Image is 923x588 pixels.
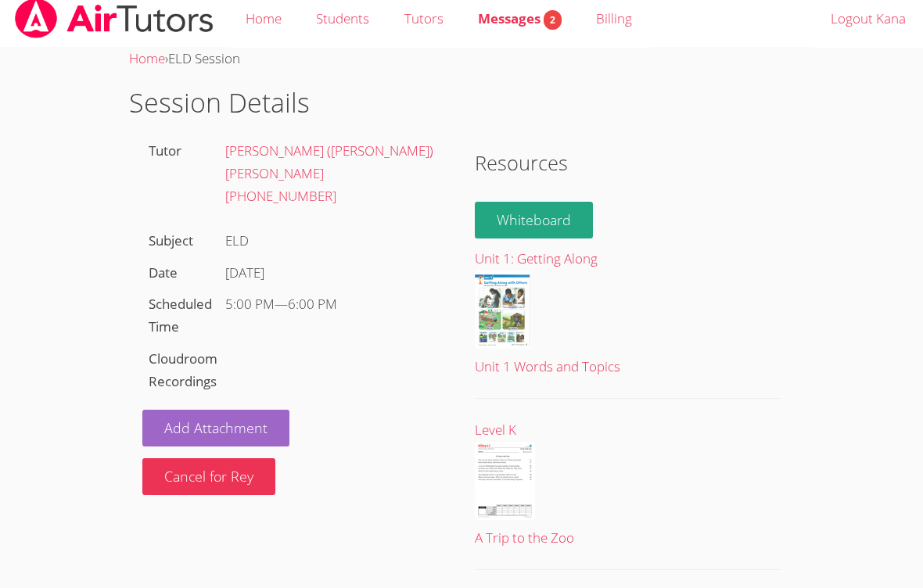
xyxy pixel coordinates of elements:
label: Scheduled Time [149,295,212,335]
img: Fluency_PP_K_a_trip_to_the_zoo.pdf [475,442,535,520]
span: 2 [544,10,562,30]
div: A Trip to the Zoo [475,527,781,550]
div: — [225,293,443,316]
h1: Session Details [129,83,794,123]
a: [PHONE_NUMBER] [225,187,336,205]
a: Whiteboard [475,202,593,238]
div: [DATE] [225,262,443,285]
label: Subject [149,231,193,249]
h2: Resources [475,148,781,177]
div: Unit 1 Words and Topics [475,356,781,378]
label: Date [149,264,178,281]
a: Add Attachment [142,410,289,446]
button: Cancel for Rey [142,458,275,495]
label: Tutor [149,142,181,160]
div: ELD [219,225,448,257]
span: 6:00 PM [288,295,337,313]
span: 5:00 PM [225,295,275,313]
a: Home [129,49,165,67]
div: Unit 1: Getting Along [475,248,781,271]
div: Level K [475,419,781,442]
span: ELD Session [168,49,240,67]
span: Messages [478,9,562,27]
div: › [129,48,794,70]
a: Unit 1: Getting AlongUnit 1 Words and Topics [475,248,781,378]
a: Level KA Trip to the Zoo [475,419,781,550]
label: Cloudroom Recordings [149,350,217,390]
a: [PERSON_NAME] ([PERSON_NAME]) [PERSON_NAME] [225,142,433,182]
img: Unit%201%20Words%20and%20Topics.pdf [475,271,530,349]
